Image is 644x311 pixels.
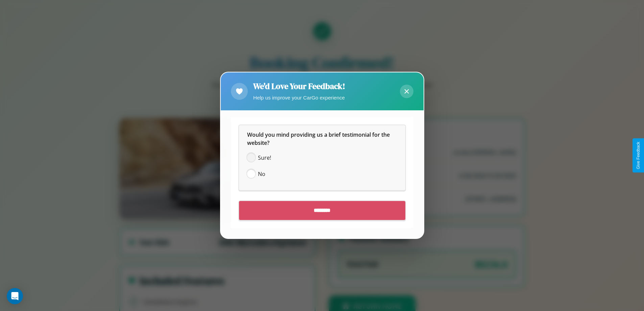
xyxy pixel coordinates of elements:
p: Help us improve your CarGo experience [253,93,345,102]
div: Open Intercom Messenger [7,288,23,304]
h2: We'd Love Your Feedback! [253,81,345,92]
span: Would you mind providing us a brief testimonial for the website? [247,131,391,147]
span: No [258,170,265,178]
div: Give Feedback [636,142,641,169]
span: Sure! [258,154,271,162]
